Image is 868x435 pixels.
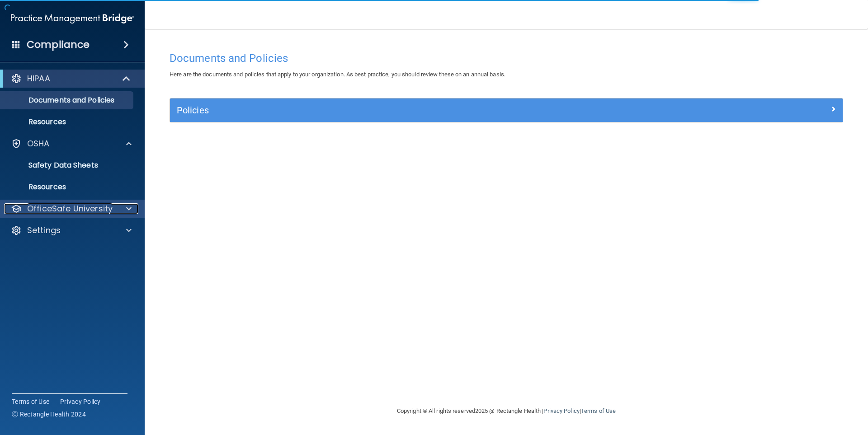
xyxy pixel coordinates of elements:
span: Ⓒ Rectangle Health 2024 [12,410,86,419]
p: Resources [6,182,129,192]
p: HIPAA [27,73,50,84]
a: Policies [177,103,836,117]
p: Settings [27,225,61,236]
h4: Compliance [27,38,90,51]
a: Terms of Use [581,407,616,414]
a: OfficeSafe University [11,203,132,214]
p: OfficeSafe University [27,203,113,214]
span: Here are the documents and policies that apply to your organization. As best practice, you should... [170,71,505,78]
p: Resources [6,117,129,126]
a: HIPAA [11,73,131,84]
p: Safety Data Sheets [6,161,129,170]
img: PMB logo [11,9,134,28]
a: OSHA [11,138,132,149]
a: Privacy Policy [60,397,101,406]
a: Privacy Policy [543,407,579,414]
h5: Policies [177,105,668,115]
p: Documents and Policies [6,96,129,105]
h4: Documents and Policies [170,52,843,64]
a: Settings [11,225,132,236]
div: Copyright © All rights reserved 2025 @ Rectangle Health | | [341,397,671,426]
a: Terms of Use [12,397,49,406]
p: OSHA [27,138,50,149]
